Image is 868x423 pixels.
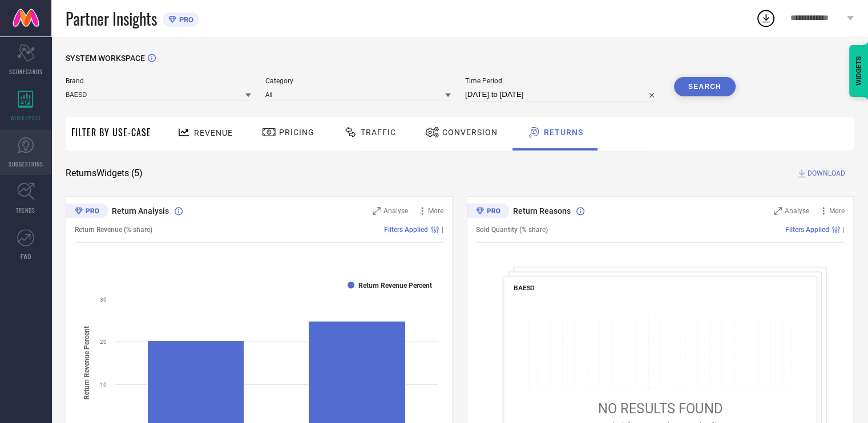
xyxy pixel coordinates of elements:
[9,160,43,168] span: SUGGESTIONS
[66,77,251,85] span: Brand
[442,128,498,137] span: Conversion
[544,128,583,137] span: Returns
[100,296,107,303] text: 30
[598,401,722,417] span: NO RESULTS FOUND
[442,226,443,234] span: |
[9,67,43,76] span: SCORECARDS
[265,77,451,85] span: Category
[513,206,571,215] span: Return Reasons
[808,168,845,179] span: DOWNLOAD
[176,15,193,24] span: PRO
[465,88,660,101] input: Select time period
[785,207,809,215] span: Analyse
[467,204,509,221] div: Premium
[100,339,107,345] text: 20
[756,8,776,29] div: Open download list
[66,168,143,179] span: Returns Widgets ( 5 )
[373,207,381,215] svg: Zoom
[16,206,35,214] span: TRENDS
[71,125,151,139] span: Filter By Use-Case
[112,206,169,215] span: Return Analysis
[66,7,157,30] span: Partner Insights
[279,128,314,137] span: Pricing
[514,284,535,292] span: BAESD
[476,226,548,234] span: Sold Quantity (% share)
[66,204,108,221] div: Premium
[383,207,408,215] span: Analyse
[66,54,145,63] span: SYSTEM WORKSPACE
[75,226,152,234] span: Return Revenue (% share)
[774,207,782,215] svg: Zoom
[465,77,660,85] span: Time Period
[194,128,233,137] span: Revenue
[674,77,736,96] button: Search
[428,207,443,215] span: More
[100,381,107,388] text: 10
[785,226,829,234] span: Filters Applied
[358,282,432,290] text: Return Revenue Percent
[384,226,428,234] span: Filters Applied
[829,207,845,215] span: More
[83,326,91,400] tspan: Return Revenue Percent
[10,113,42,122] span: WORKSPACE
[361,128,396,137] span: Traffic
[843,226,845,234] span: |
[21,252,31,261] span: FWD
